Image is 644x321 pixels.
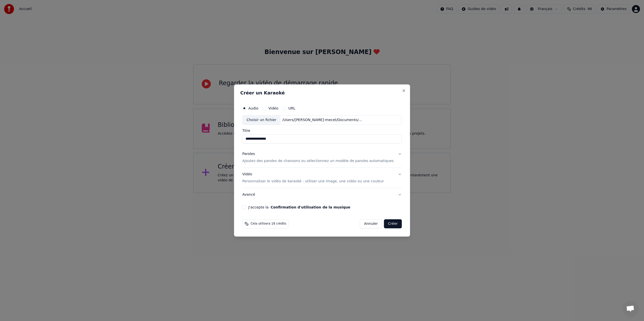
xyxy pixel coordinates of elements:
button: Annuler [360,219,382,228]
label: Vidéo [268,106,278,110]
label: J'accepte la [248,205,350,209]
button: J'accepte la [271,205,350,209]
p: Ajoutez des paroles de chansons ou sélectionnez un modèle de paroles automatiques [242,158,394,164]
button: Créer [384,219,402,228]
div: Choisir un fichier [243,116,280,125]
div: Paroles [242,151,255,156]
button: ParolesAjoutez des paroles de chansons ou sélectionnez un modèle de paroles automatiques [242,147,402,168]
label: Audio [248,106,258,110]
h2: Créer un Karaoké [240,91,404,95]
label: Titre [242,129,402,132]
span: Cela utilisera 18 crédits [251,222,286,226]
button: Avancé [242,188,402,201]
div: /Users/[PERSON_NAME]-mecet/Documents/Laisse toi aller.wav [280,118,366,123]
div: Vidéo [242,172,384,184]
p: Personnaliser le vidéo de karaoké : utiliser une image, une vidéo ou une couleur [242,179,384,184]
label: URL [288,106,295,110]
button: VidéoPersonnaliser le vidéo de karaoké : utiliser une image, une vidéo ou une couleur [242,168,402,188]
